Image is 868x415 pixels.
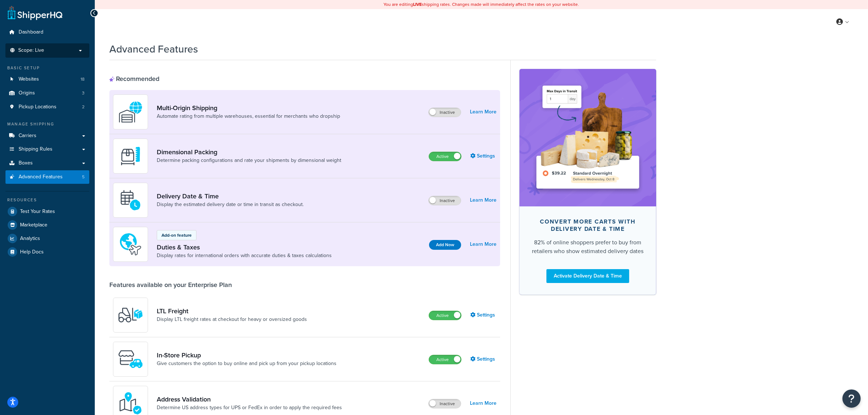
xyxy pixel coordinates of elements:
a: In-Store Pickup [157,351,336,359]
span: Analytics [20,236,40,242]
a: Duties & Taxes [157,243,332,251]
label: Active [429,355,461,364]
label: Inactive [429,108,461,117]
a: Learn More [470,239,497,249]
a: Dashboard [5,26,89,39]
img: y79ZsPf0fXUFUhFXDzUgf+ktZg5F2+ohG75+v3d2s1D9TjoU8PiyCIluIjV41seZevKCRuEjTPPOKHJsQcmKCXGdfprl3L4q7... [118,302,143,328]
a: Help Docs [5,245,89,259]
p: Add-on feature [161,232,192,238]
span: Marketplace [20,222,47,228]
a: Display the estimated delivery date or time in transit as checkout. [157,201,304,208]
a: Display rates for international orders with accurate duties & taxes calculations [157,252,332,259]
img: icon-duo-feat-landed-cost-7136b061.png [118,232,143,257]
span: 5 [82,174,85,180]
span: Help Docs [20,249,44,255]
a: Learn More [470,195,497,205]
a: Origins3 [5,86,89,100]
span: Dashboard [19,29,43,35]
a: Advanced Features5 [5,170,89,184]
li: Websites [5,73,89,86]
li: Origins [5,86,89,100]
img: gfkeb5ejjkALwAAAABJRU5ErkJggg== [118,187,143,213]
div: Recommended [109,75,159,83]
a: Shipping Rules [5,143,89,156]
div: Convert more carts with delivery date & time [531,218,645,233]
span: Boxes [19,160,33,166]
a: Display LTL freight rates at checkout for heavy or oversized goods [157,316,307,323]
a: Settings [470,354,497,364]
a: Marketplace [5,218,89,232]
a: Give customers the option to buy online and pick up from your pickup locations [157,360,336,367]
div: Basic Setup [5,65,89,71]
div: Features available on your Enterprise Plan [109,281,232,289]
li: Pickup Locations [5,100,89,114]
a: Dimensional Packing [157,148,341,156]
a: Learn More [470,398,497,408]
a: Delivery Date & Time [157,192,304,200]
a: Automate rating from multiple warehouses, essential for merchants who dropship [157,113,340,120]
label: Active [429,152,461,161]
a: Carriers [5,129,89,143]
div: Manage Shipping [5,121,89,127]
a: Settings [470,310,497,320]
span: 3 [82,90,85,96]
span: Origins [19,90,35,96]
a: Multi-Origin Shipping [157,104,340,112]
li: Advanced Features [5,170,89,184]
img: feature-image-ddt-36eae7f7280da8017bfb280eaccd9c446f90b1fe08728e4019434db127062ab4.png [530,80,645,195]
label: Active [429,311,461,320]
a: Boxes [5,156,89,170]
label: Inactive [429,196,461,205]
a: Determine packing configurations and rate your shipments by dimensional weight [157,157,341,164]
a: Pickup Locations2 [5,100,89,114]
div: Resources [5,197,89,203]
span: Carriers [19,133,36,139]
span: Pickup Locations [19,104,57,110]
a: Activate Delivery Date & Time [546,269,629,283]
a: LTL Freight [157,307,307,315]
label: Inactive [429,399,461,408]
img: WatD5o0RtDAAAAAElFTkSuQmCC [118,99,143,125]
span: Test Your Rates [20,209,55,215]
span: Shipping Rules [19,146,52,152]
a: Settings [470,151,497,161]
a: Analytics [5,232,89,245]
span: 18 [81,76,85,82]
a: Learn More [470,107,497,117]
span: Scope: Live [18,47,44,54]
span: Websites [19,76,39,82]
a: Address Validation [157,395,342,403]
button: Add Now [429,240,461,250]
a: Determine US address types for UPS or FedEx in order to apply the required fees [157,404,342,411]
a: Test Your Rates [5,205,89,218]
button: Open Resource Center [842,389,861,408]
span: Advanced Features [19,174,63,180]
span: 2 [82,104,85,110]
h1: Advanced Features [109,42,198,56]
img: DTVBYsAAAAAASUVORK5CYII= [118,143,143,169]
b: LIVE [413,1,422,8]
img: wfgcfpwTIucLEAAAAASUVORK5CYII= [118,346,143,372]
div: 82% of online shoppers prefer to buy from retailers who show estimated delivery dates [531,238,645,256]
a: Websites18 [5,73,89,86]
